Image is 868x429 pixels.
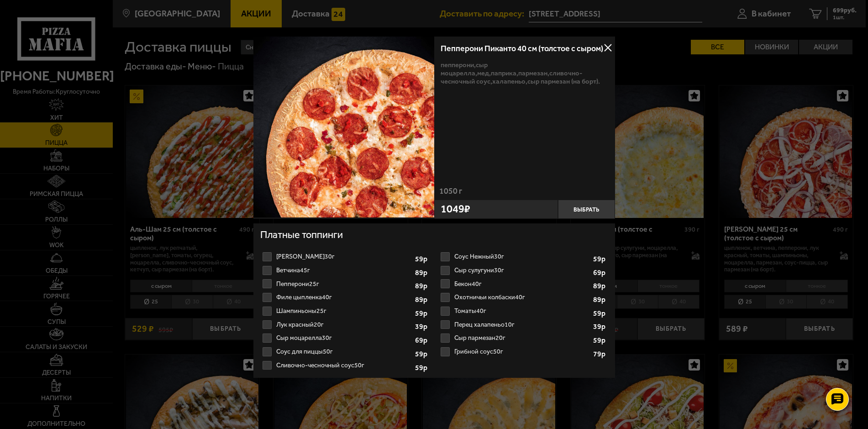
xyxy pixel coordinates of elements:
li: Шампиньоны [260,304,429,318]
strong: 59 р [593,255,608,263]
strong: 69 р [415,337,430,344]
strong: 59 р [415,255,430,263]
label: [PERSON_NAME] 30г [260,250,429,264]
li: Сыр пармезан [438,331,607,345]
li: Соус Нежный [438,250,607,264]
li: Сыр моцарелла [260,331,429,345]
li: Сыр сулугуни [438,264,607,277]
li: Перец халапеньо [438,318,607,332]
label: Сыр пармезан 20г [438,331,607,345]
li: Грибной соус [438,345,607,359]
label: Грибной соус 50г [438,345,607,359]
li: Томаты [438,304,607,318]
label: Соус Нежный 30г [438,250,607,264]
label: Филе цыпленка 40г [260,291,429,304]
li: Лук красный [260,318,429,332]
strong: 59 р [415,364,430,371]
label: Перец халапеньо 10г [438,318,607,332]
label: Пепперони 25г [260,277,429,291]
strong: 59 р [415,350,430,358]
label: Бекон 40г [438,277,607,291]
label: Соус для пиццы 50г [260,345,429,359]
button: Выбрать [558,200,615,219]
li: Пепперони [260,277,429,291]
li: Соус для пиццы [260,345,429,359]
strong: 89 р [593,282,608,290]
div: 1050 г [434,187,615,200]
label: Томаты 40г [438,304,607,318]
h4: Платные топпинги [260,228,607,244]
p: пепперони, сыр Моцарелла, мед, паприка, пармезан, сливочно-чесночный соус, халапеньо, сыр пармеза... [441,61,608,85]
strong: 59 р [593,337,608,344]
strong: 69 р [593,269,608,276]
strong: 89 р [593,296,608,303]
strong: 59 р [593,310,608,317]
strong: 89 р [415,269,430,276]
strong: 89 р [415,282,430,290]
label: Сливочно-чесночный соус 50г [260,359,429,372]
li: Охотничьи колбаски [438,291,607,304]
h3: Пепперони Пиканто 40 см (толстое с сыром) [441,45,608,53]
label: Сыр моцарелла 30г [260,331,429,345]
li: Бекон [438,277,607,291]
li: Соус Деликатес [260,250,429,264]
span: 1049 ₽ [441,204,470,215]
img: Пепперони Пиканто 40 см (толстое с сыром) [253,37,434,217]
strong: 39 р [415,323,430,330]
li: Ветчина [260,264,429,277]
li: Сливочно-чесночный соус [260,359,429,372]
strong: 39 р [593,323,608,330]
label: Шампиньоны 25г [260,304,429,318]
strong: 79 р [593,350,608,358]
li: Филе цыпленка [260,291,429,304]
strong: 89 р [415,296,430,303]
label: Лук красный 20г [260,318,429,332]
strong: 59 р [415,310,430,317]
label: Сыр сулугуни 30г [438,264,607,277]
label: Охотничьи колбаски 40г [438,291,607,304]
label: Ветчина 45г [260,264,429,277]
